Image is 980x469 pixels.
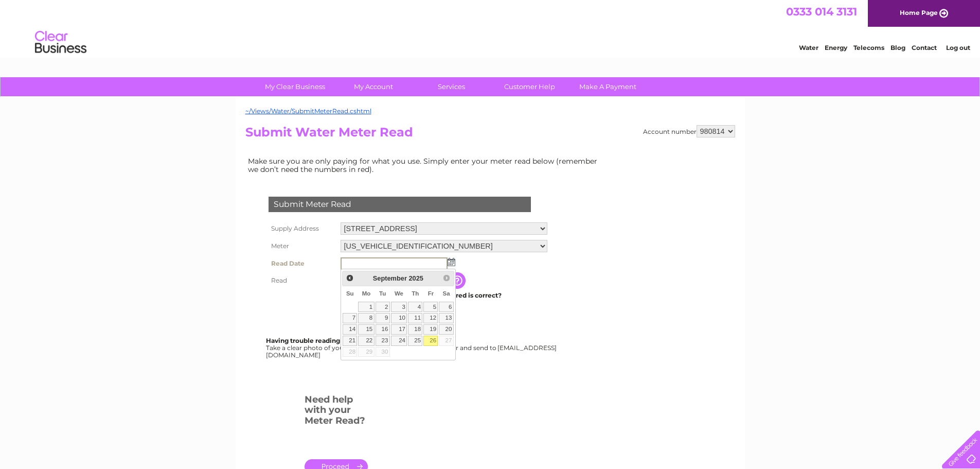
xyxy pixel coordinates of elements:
[408,336,422,346] a: 25
[423,313,438,323] a: 12
[358,313,374,323] a: 8
[890,44,905,51] a: Blog
[266,337,558,358] div: Take a clear photo of your readings, tell us which supply it's for and send to [EMAIL_ADDRESS][DO...
[338,289,550,302] td: Are you sure the read you have entered is correct?
[346,290,354,297] span: Sunday
[362,290,371,297] span: Monday
[439,302,453,312] a: 6
[946,44,970,51] a: Log out
[269,197,531,212] div: Submit Meter Read
[565,77,650,96] a: Make A Payment
[912,44,937,51] a: Contact
[423,324,438,335] a: 19
[376,324,390,335] a: 16
[423,302,438,312] a: 5
[391,324,407,335] a: 17
[266,272,338,289] th: Read
[825,44,847,51] a: Energy
[408,324,422,335] a: 18
[266,220,338,237] th: Supply Address
[253,77,337,96] a: My Clear Business
[643,125,735,137] div: Account number
[247,6,734,50] div: Clear Business is a trading name of Verastar Limited (registered in [GEOGRAPHIC_DATA] No. 3667643...
[343,336,357,346] a: 21
[266,255,338,272] th: Read Date
[245,154,605,176] td: Make sure you are only paying for what you use. Simply enter your meter read below (remember we d...
[409,77,494,96] a: Services
[34,27,87,58] img: logo.png
[443,290,450,297] span: Saturday
[439,324,453,335] a: 20
[379,290,386,297] span: Tuesday
[358,336,374,346] a: 22
[439,313,453,323] a: 13
[412,290,419,297] span: Thursday
[358,324,374,335] a: 15
[331,77,416,96] a: My Account
[423,336,438,346] a: 26
[853,44,884,51] a: Telecoms
[408,313,422,323] a: 11
[799,44,818,51] a: Water
[428,290,434,297] span: Friday
[305,392,368,431] h3: Need help with your Meter Read?
[376,313,390,323] a: 9
[344,272,355,284] a: Prev
[391,313,407,323] a: 10
[786,5,857,18] a: 0333 014 3131
[343,324,357,335] a: 14
[408,274,423,282] span: 2025
[448,258,455,266] img: ...
[408,302,422,312] a: 4
[395,290,403,297] span: Wednesday
[245,107,371,115] a: ~/Views/Water/SubmitMeterRead.cshtml
[266,237,338,255] th: Meter
[358,302,374,312] a: 1
[245,125,735,145] h2: Submit Water Meter Read
[343,313,357,323] a: 7
[391,336,407,346] a: 24
[376,336,390,346] a: 23
[376,302,390,312] a: 2
[449,272,468,289] input: Information
[487,77,572,96] a: Customer Help
[373,274,407,282] span: September
[391,302,407,312] a: 3
[346,274,354,282] span: Prev
[266,337,381,344] b: Having trouble reading your meter?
